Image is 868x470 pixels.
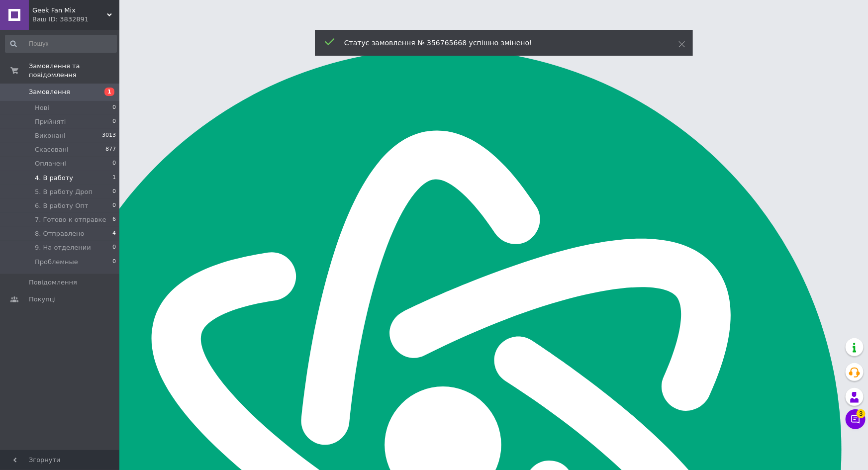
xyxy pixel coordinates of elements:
[112,201,116,210] span: 0
[112,229,116,238] span: 4
[112,243,116,252] span: 0
[35,117,66,126] span: Прийняті
[112,188,116,196] span: 0
[35,131,66,140] span: Виконані
[112,103,116,112] span: 0
[102,131,116,140] span: 3013
[35,258,78,267] span: Проблемные
[112,215,116,224] span: 6
[29,278,77,287] span: Повідомлення
[35,159,66,168] span: Оплачені
[29,295,56,304] span: Покупці
[32,15,119,24] div: Ваш ID: 3832891
[112,174,116,183] span: 1
[35,215,106,224] span: 7. Готово к отправке
[29,88,70,96] span: Замовлення
[35,201,88,210] span: 6. В работу Опт
[35,145,69,154] span: Скасовані
[35,188,93,196] span: 5. В работу Дроп
[112,159,116,168] span: 0
[112,258,116,267] span: 0
[846,409,866,429] button: Чат з покупцем3
[344,38,654,48] div: Статус замовлення № 356765668 успішно змінено!
[112,117,116,126] span: 0
[5,35,117,53] input: Пошук
[29,62,119,80] span: Замовлення та повідомлення
[35,243,91,252] span: 9. На отделении
[32,6,107,15] span: Geek Fan Mix
[857,409,866,418] span: 3
[35,103,49,112] span: Нові
[35,229,84,238] span: 8. Отправлено
[35,174,73,183] span: 4. В работу
[104,88,114,96] span: 1
[105,145,116,154] span: 877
